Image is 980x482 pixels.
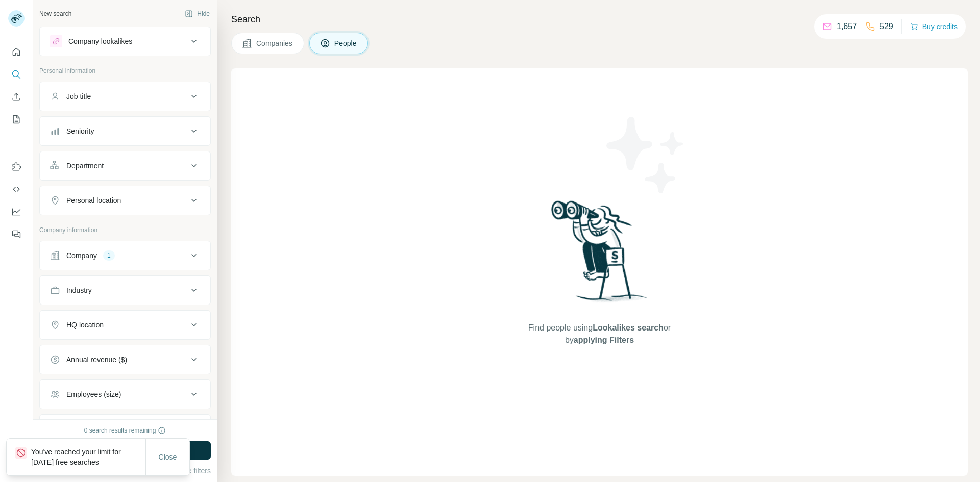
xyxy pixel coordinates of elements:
button: Search [8,65,24,84]
h4: Search [231,12,968,27]
button: Dashboard [8,202,24,221]
button: HQ location [40,313,210,337]
button: Hide [178,6,217,21]
button: Job title [40,84,210,109]
img: Surfe Illustration - Woman searching with binoculars [547,198,653,312]
span: Find people using or by [518,322,681,346]
div: Employees (size) [66,389,121,399]
button: Seniority [40,119,210,143]
p: 1,657 [837,20,857,33]
button: My lists [8,110,24,129]
span: applying Filters [574,336,634,344]
span: Companies [256,38,293,48]
button: Annual revenue ($) [40,347,210,372]
p: You've reached your limit for [DATE] free searches [31,447,145,467]
button: Use Surfe API [8,180,24,198]
div: Personal location [66,195,121,206]
button: Enrich CSV [8,88,24,106]
button: Industry [40,278,210,302]
div: 0 search results remaining [84,426,166,435]
button: Personal location [40,188,210,213]
div: Industry [66,285,92,295]
button: Close [152,448,184,466]
button: Feedback [8,225,24,243]
button: Company lookalikes [40,29,210,54]
p: Company information [39,225,211,235]
div: Seniority [66,126,94,136]
button: Department [40,154,210,178]
div: HQ location [66,320,104,330]
span: Lookalikes search [593,323,664,332]
div: 1 [103,251,115,260]
div: Job title [66,91,91,102]
img: Surfe Illustration - Stars [600,109,692,201]
div: Annual revenue ($) [66,354,127,365]
button: Employees (size) [40,382,210,407]
div: Company lookalikes [68,36,132,46]
div: Department [66,161,104,171]
span: People [334,38,358,48]
button: Use Surfe on LinkedIn [8,158,24,176]
div: Company [66,250,97,261]
span: Close [159,452,177,462]
p: Personal information [39,66,211,75]
button: Buy credits [910,19,958,34]
button: Company1 [40,243,210,268]
button: Technologies [40,417,210,441]
p: 529 [879,20,893,33]
button: Quick start [8,43,24,61]
div: New search [39,9,71,18]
